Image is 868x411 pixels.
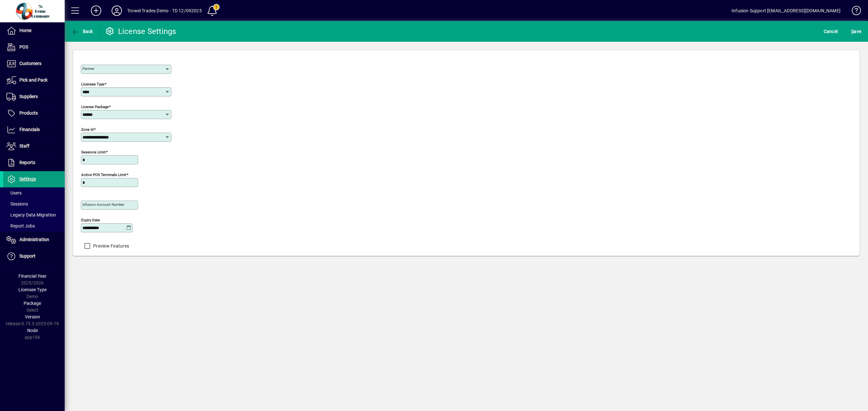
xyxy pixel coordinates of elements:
span: Cancel [824,26,838,37]
span: Home [19,28,31,33]
span: ave [851,26,861,37]
a: Pick and Pack [3,72,65,88]
a: POS [3,39,65,55]
a: Administration [3,232,65,248]
a: Financials [3,122,65,138]
mat-label: Expiry date [81,218,100,222]
app-page-header-button: Back [65,26,100,37]
span: Settings [19,176,36,182]
div: Trowel Trades Demo - TD 12/092025 [127,6,202,16]
button: Save [850,26,863,37]
button: Back [70,26,95,37]
span: Package [24,301,41,306]
span: Financials [19,127,40,132]
span: Suppliers [19,94,38,99]
mat-label: License Package [81,105,109,109]
span: S [851,29,854,34]
a: Suppliers [3,89,65,105]
span: Version [25,314,40,319]
button: Profile [106,5,127,17]
a: Sessions [3,198,65,209]
a: Users [3,187,65,198]
span: Staff [19,143,29,149]
span: Pick and Pack [19,77,48,83]
a: Reports [3,155,65,171]
span: Administration [19,237,49,242]
mat-label: Infusion account number [82,202,125,207]
mat-label: Licensee Type [81,82,104,86]
button: Cancel [822,26,840,37]
mat-label: Zone Id [81,127,94,132]
span: Report Jobs [6,223,35,228]
span: Licensee Type [18,287,47,292]
mat-label: Partner [82,66,94,71]
a: Support [3,248,65,264]
a: Legacy Data Migration [3,209,65,220]
span: Node [27,328,38,333]
span: Financial Year [18,273,47,279]
span: Support [19,253,36,259]
a: Knowledge Base [847,1,860,22]
span: Reports [19,160,35,165]
a: Report Jobs [3,220,65,231]
a: Staff [3,138,65,154]
div: Infusion Support [EMAIL_ADDRESS][DOMAIN_NAME] [732,6,841,16]
mat-label: Sessions Limit [81,150,106,154]
span: Back [71,29,93,34]
a: Home [3,23,65,39]
span: Customers [19,61,41,66]
mat-label: Active POS Terminals Limit [81,172,126,177]
div: License Settings [105,26,176,37]
span: Products [19,110,38,116]
span: Users [6,190,22,195]
span: Sessions [6,201,28,206]
label: Preview Features [92,243,129,249]
span: Legacy Data Migration [6,212,56,217]
a: Products [3,105,65,121]
button: Add [86,5,106,17]
span: POS [19,44,28,50]
a: Customers [3,56,65,72]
